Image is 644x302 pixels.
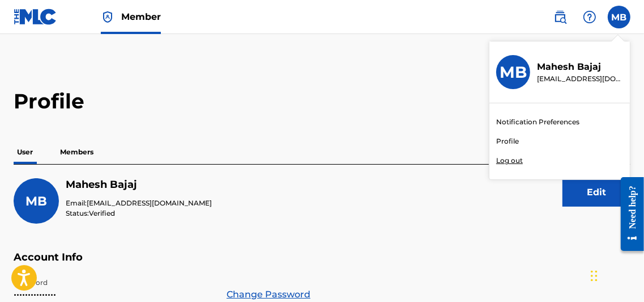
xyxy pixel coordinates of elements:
[227,288,310,301] a: Change Password
[101,10,114,24] img: Top Rightsholder
[66,198,212,208] p: Email:
[14,9,57,25] img: MLC Logo
[25,194,47,209] span: MB
[14,278,213,288] p: Password
[537,74,623,84] p: mb@rightsassetmanagement.com
[57,140,97,164] p: Members
[587,248,644,302] iframe: Chat Widget
[608,6,630,28] div: User Menu
[500,62,527,82] h3: MB
[496,136,519,146] a: Profile
[591,259,598,293] div: Drag
[87,199,212,207] span: [EMAIL_ADDRESS][DOMAIN_NAME]
[66,208,212,219] p: Status:
[89,209,115,217] span: Verified
[612,168,644,259] iframe: Resource Center
[537,60,623,74] p: Mahesh Bajaj
[583,10,596,24] img: help
[496,117,579,127] a: Notification Preferences
[121,10,161,23] span: Member
[562,178,630,207] button: Edit
[553,10,567,24] img: search
[66,178,212,191] h5: Mahesh Bajaj
[14,251,630,278] h5: Account Info
[496,156,523,166] p: Log out
[549,6,572,28] a: Public Search
[14,89,630,114] h2: Profile
[14,140,36,164] p: User
[578,6,601,28] div: Help
[14,288,213,301] p: •••••••••••••••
